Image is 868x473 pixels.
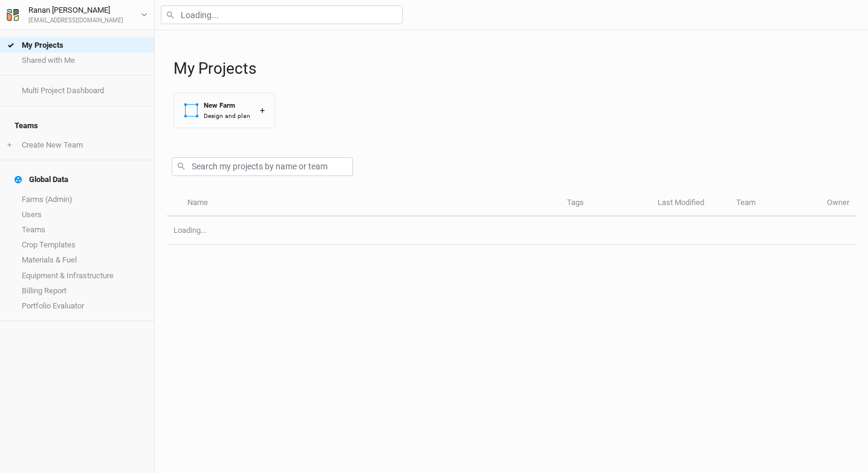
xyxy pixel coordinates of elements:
input: Loading... [161,5,403,24]
h1: My Projects [173,59,856,78]
h4: Teams [7,114,147,138]
div: Ranan [PERSON_NAME] [28,4,123,16]
th: Owner [820,191,856,217]
button: New FarmDesign and plan+ [173,93,275,128]
div: + [260,104,265,117]
input: Search my projects by name or team [172,157,353,176]
td: Loading... [167,217,856,245]
th: Last Modified [651,191,730,217]
div: Global Data [15,175,68,184]
div: New Farm [204,100,250,111]
th: Team [730,191,820,217]
th: Name [180,191,560,217]
span: + [7,140,11,150]
button: Ranan [PERSON_NAME][EMAIL_ADDRESS][DOMAIN_NAME] [6,4,148,25]
th: Tags [560,191,651,217]
div: [EMAIL_ADDRESS][DOMAIN_NAME] [28,16,123,25]
div: Design and plan [204,111,250,120]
